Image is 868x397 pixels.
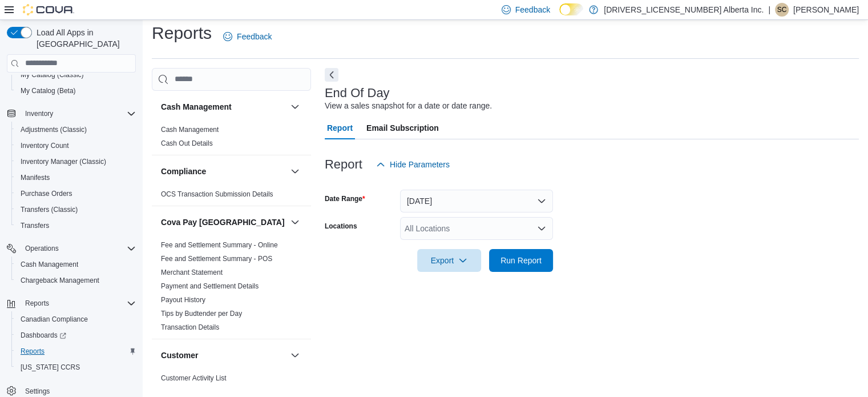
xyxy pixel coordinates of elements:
[21,107,58,121] button: Inventory
[11,327,140,343] a: Dashboards
[16,84,80,98] a: My Catalog (Beta)
[400,190,553,212] button: [DATE]
[21,260,78,269] span: Cash Management
[16,344,49,358] a: Reports
[25,244,59,253] span: Operations
[16,258,136,271] span: Cash Management
[16,328,71,342] a: Dashboards
[161,350,198,361] h3: Customer
[161,101,232,113] h3: Cash Management
[16,274,136,287] span: Chargeback Management
[11,122,140,138] button: Adjustments (Classic)
[152,123,311,155] div: Cash Management
[390,159,450,170] span: Hide Parameters
[21,276,99,285] span: Chargeback Management
[2,295,140,311] button: Reports
[768,3,770,17] p: |
[11,343,140,359] button: Reports
[16,187,77,200] a: Purchase Orders
[21,125,87,134] span: Adjustments (Classic)
[2,106,140,122] button: Inventory
[325,68,338,82] button: Next
[161,254,272,263] span: Fee and Settlement Summary - POS
[11,154,140,170] button: Inventory Manager (Classic)
[16,68,88,82] a: My Catalog (Classic)
[16,84,136,98] span: My Catalog (Beta)
[161,323,219,332] span: Transaction Details
[11,138,140,154] button: Inventory Count
[23,4,74,15] img: Cova
[21,331,66,340] span: Dashboards
[161,387,235,396] span: Customer Loyalty Points
[25,109,53,118] span: Inventory
[16,123,136,137] span: Adjustments (Classic)
[161,323,219,331] a: Transaction Details
[11,83,140,99] button: My Catalog (Beta)
[417,249,481,272] button: Export
[21,86,76,95] span: My Catalog (Beta)
[604,3,764,17] p: [DRIVERS_LICENSE_NUMBER] Alberta Inc.
[161,310,242,318] a: Tips by Budtender per Day
[16,139,74,153] a: Inventory Count
[11,218,140,234] button: Transfers
[161,216,285,228] h3: Cova Pay [GEOGRAPHIC_DATA]
[25,299,49,308] span: Reports
[775,3,789,17] div: Shelley Crossman
[21,363,80,372] span: [US_STATE] CCRS
[21,107,136,121] span: Inventory
[16,187,136,200] span: Purchase Orders
[16,344,136,358] span: Reports
[161,282,259,290] a: Payment and Settlement Details
[161,268,223,277] span: Merchant Statement
[21,157,106,166] span: Inventory Manager (Classic)
[793,3,859,17] p: [PERSON_NAME]
[424,249,474,272] span: Export
[16,123,91,137] a: Adjustments (Classic)
[500,255,542,266] span: Run Report
[16,312,136,326] span: Canadian Compliance
[21,70,84,79] span: My Catalog (Classic)
[366,117,439,139] span: Email Subscription
[161,282,259,291] span: Payment and Settlement Details
[16,328,136,342] span: Dashboards
[21,173,50,182] span: Manifests
[152,22,212,45] h1: Reports
[21,205,78,214] span: Transfers (Classic)
[161,190,273,199] span: OCS Transaction Submission Details
[288,165,302,178] button: Compliance
[2,240,140,256] button: Operations
[16,155,111,169] a: Inventory Manager (Classic)
[161,101,286,113] button: Cash Management
[325,222,357,231] label: Locations
[16,139,136,153] span: Inventory Count
[161,166,206,177] h3: Compliance
[327,117,353,139] span: Report
[219,25,276,48] a: Feedback
[237,31,272,42] span: Feedback
[11,256,140,272] button: Cash Management
[537,224,546,233] button: Open list of options
[11,359,140,375] button: [US_STATE] CCRS
[11,272,140,288] button: Chargeback Management
[325,158,362,171] h3: Report
[16,171,136,185] span: Manifests
[288,348,302,362] button: Customer
[21,296,54,310] button: Reports
[161,190,273,198] a: OCS Transaction Submission Details
[16,203,136,216] span: Transfers (Classic)
[21,347,45,356] span: Reports
[21,242,63,255] button: Operations
[16,274,104,287] a: Chargeback Management
[16,258,83,271] a: Cash Management
[11,202,140,218] button: Transfers (Classic)
[16,360,136,374] span: Washington CCRS
[161,350,286,361] button: Customer
[161,295,205,304] span: Payout History
[325,194,365,203] label: Date Range
[21,221,49,230] span: Transfers
[161,296,205,304] a: Payout History
[11,186,140,202] button: Purchase Orders
[161,241,278,249] a: Fee and Settlement Summary - Online
[161,216,286,228] button: Cova Pay [GEOGRAPHIC_DATA]
[11,311,140,327] button: Canadian Compliance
